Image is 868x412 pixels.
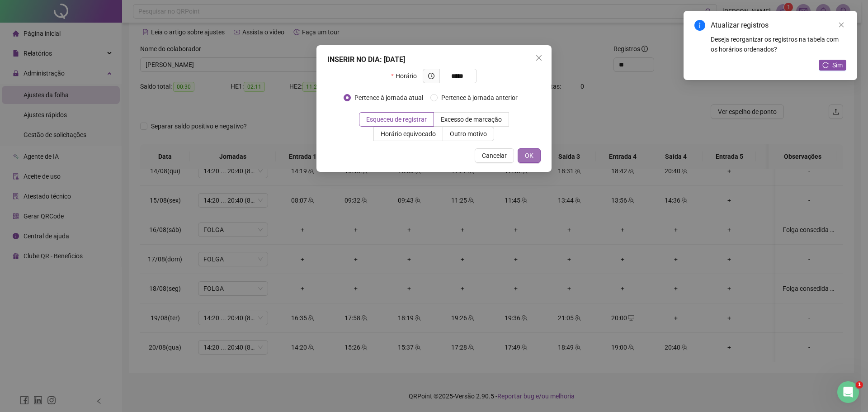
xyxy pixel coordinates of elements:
[475,148,514,163] button: Cancelar
[525,151,533,161] span: OK
[832,60,843,70] span: Sim
[381,130,436,137] span: Horário equivocado
[482,151,507,161] span: Cancelar
[711,20,846,31] div: Atualizar registros
[838,22,844,28] span: close
[450,130,487,137] span: Outro motivo
[711,34,846,54] div: Deseja reorganizar os registros na tabela com os horários ordenados?
[532,51,546,65] button: Close
[327,54,541,65] div: INSERIR NO DIA : [DATE]
[837,381,859,403] iframe: Intercom live chat
[535,54,542,62] span: close
[428,73,434,79] span: clock-circle
[819,60,846,71] button: Sim
[856,381,863,388] span: 1
[441,116,502,123] span: Excesso de marcação
[351,93,427,103] span: Pertence à jornada atual
[822,62,829,68] span: reload
[694,20,705,31] span: info-circle
[518,148,541,163] button: OK
[438,93,521,103] span: Pertence à jornada anterior
[391,69,422,83] label: Horário
[836,20,846,30] a: Close
[366,116,427,123] span: Esqueceu de registrar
